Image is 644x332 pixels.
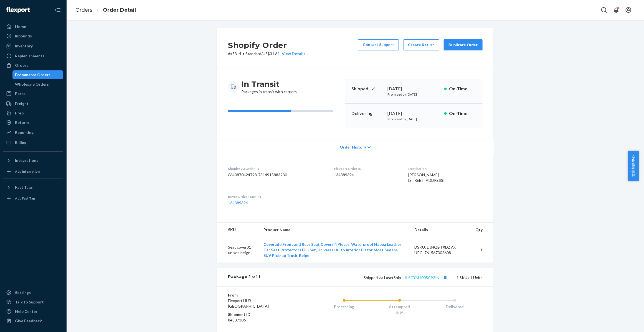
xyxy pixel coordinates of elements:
[15,299,44,305] div: Talk to Support
[414,250,466,256] div: UPC: 761567002608
[228,292,294,298] dt: From
[228,39,305,51] h2: Shopify Order
[442,274,449,281] button: Copy tracking number
[3,89,63,98] a: Parcel
[444,39,483,50] button: Duplicate Order
[15,81,49,87] div: Wholesale Orders
[3,156,63,165] button: Integrations
[242,51,244,56] span: •
[372,310,427,315] div: 8/19
[410,223,471,237] th: Details
[228,172,325,178] dd: 6640870424798-7814915883230
[15,290,31,295] div: Settings
[228,194,325,199] dt: Buyer Order Tracking
[75,7,92,13] a: Orders
[15,72,51,78] div: Ecommerce Orders
[3,32,63,40] a: Inbounds
[471,237,494,263] td: 1
[15,33,32,39] div: Inbounds
[15,318,42,324] div: Give Feedback
[15,53,44,59] div: Replenishments
[52,4,63,16] button: Close Navigation
[3,194,63,203] a: Add Fast Tag
[3,42,63,50] a: Inventory
[404,275,439,280] a: 1LSCYM1005C92IN
[228,317,294,323] dd: 84337306
[387,92,440,97] p: Promised by [DATE]
[15,158,38,163] div: Integrations
[3,61,63,70] a: Orders
[15,63,28,68] div: Orders
[403,39,439,50] button: Create Return
[414,244,466,250] div: DSKU: DJHQBTXDZVX
[228,274,260,281] div: Package 1 of 1
[3,118,63,127] a: Returns
[228,166,325,171] dt: Shopify V3 Order ID
[3,183,63,192] button: Fast Tags
[3,99,63,108] a: Freight
[387,86,440,92] div: [DATE]
[245,51,261,56] span: Standard
[228,312,294,317] dt: Shipment ID
[15,169,40,174] div: Add Integration
[449,110,476,117] p: On-Time
[15,140,26,145] div: Billing
[3,316,63,325] button: Give Feedback
[3,288,63,297] a: Settings
[228,298,269,308] span: Flexport HUB [GEOGRAPHIC_DATA]
[387,117,440,121] p: Promised by [DATE]
[3,298,63,307] a: Talk to Support
[3,128,63,137] a: Reporting
[260,274,483,281] div: 1 SKUs 1 Units
[372,304,427,310] div: Attempted
[623,4,634,16] button: Open account menu
[611,4,622,16] button: Open notifications
[15,110,24,116] div: Prep
[15,130,34,135] div: Reporting
[71,2,140,18] ol: breadcrumbs
[3,52,63,60] a: Replenishments
[351,86,383,92] p: Shipped
[241,79,297,95] div: Packages in transit with carriers
[15,43,33,49] div: Inventory
[6,7,30,13] img: Flexport logo
[12,80,64,89] a: Wholesale Orders
[3,307,63,316] a: Help Center
[15,196,35,201] div: Add Fast Tag
[3,109,63,118] a: Prep
[409,166,483,171] dt: Destination
[448,42,478,48] div: Duplicate Order
[15,185,33,190] div: Fast Tags
[3,138,63,147] a: Billing
[3,167,63,176] a: Add Integration
[3,22,63,31] a: Home
[427,304,483,310] div: Delivered
[409,172,445,183] span: [PERSON_NAME] [STREET_ADDRESS]
[15,309,37,314] div: Help Center
[259,223,410,237] th: Product Name
[228,51,305,57] p: # #5314 / US$31.64
[217,237,259,263] td: Seat cover01 un set-beige
[12,70,64,79] a: Ecommerce Orders
[364,275,449,280] span: Shipped via LaserShip
[103,7,136,13] a: Order Detail
[280,51,305,57] button: View Details
[387,110,440,117] div: [DATE]
[628,151,639,181] button: 卖家帮助中心
[334,166,399,171] dt: Flexport Order ID
[599,4,610,16] button: Open Search Box
[471,223,494,237] th: Qty
[449,86,476,92] p: On-Time
[228,200,248,205] a: 134389394
[241,79,297,89] h3: In Transit
[334,172,399,178] dd: 134389394
[351,110,383,117] p: Delivering
[217,223,259,237] th: SKU
[15,120,30,125] div: Returns
[263,242,401,258] a: Coverado Front and Rear Seat Covers 4 Pieces, Waterproof Nappa Leather Car Seat Protectors Full S...
[15,91,27,96] div: Parcel
[15,24,26,29] div: Home
[15,101,29,106] div: Freight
